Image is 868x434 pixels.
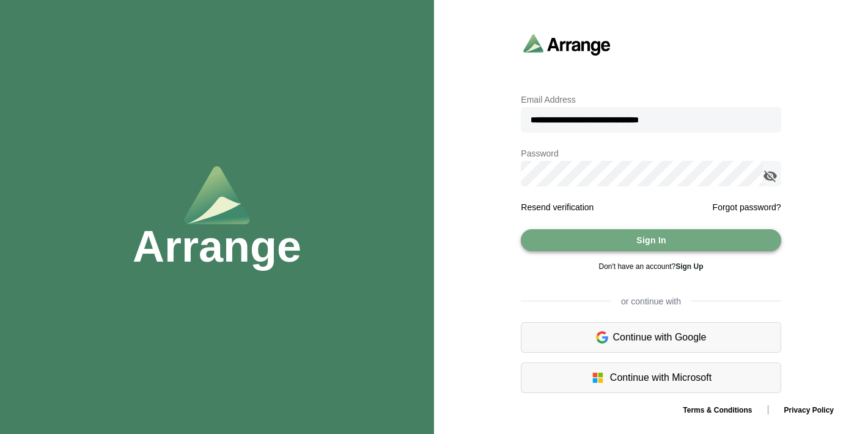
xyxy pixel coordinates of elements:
p: Email Address [521,92,781,107]
a: Sign Up [675,262,703,271]
div: Continue with Google [521,322,781,353]
span: Don't have an account? [598,262,703,271]
a: Privacy Policy [774,406,844,414]
a: Forgot password? [713,200,781,215]
a: Resend verification [521,202,594,212]
i: appended action [763,169,778,183]
img: google-logo.6d399ca0.svg [596,330,608,345]
button: Sign In [521,229,781,251]
a: Terms & Conditions [673,406,762,414]
p: Password [521,146,781,161]
img: microsoft-logo.7cf64d5f.svg [590,370,605,385]
span: or continue with [611,295,691,307]
img: arrangeai-name-small-logo.4d2b8aee.svg [523,34,611,55]
span: | [767,404,769,414]
span: Sign In [636,229,666,252]
h1: Arrange [133,224,301,268]
div: Continue with Microsoft [521,362,781,393]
